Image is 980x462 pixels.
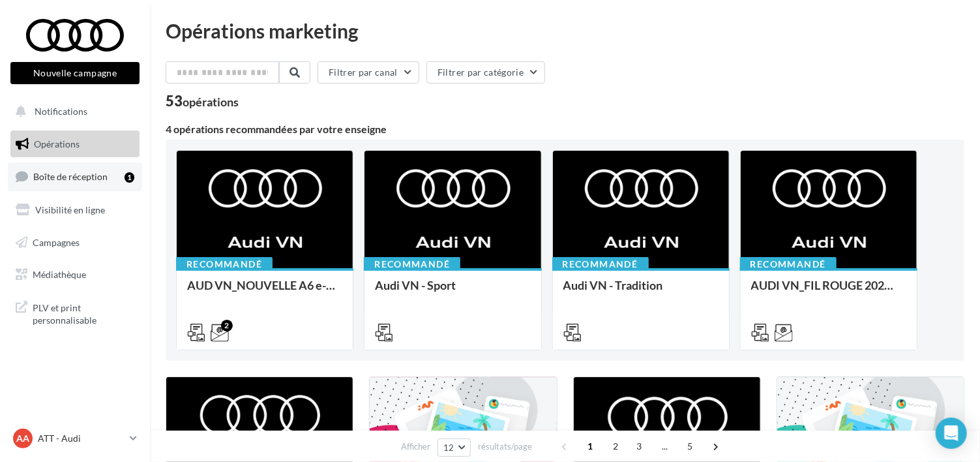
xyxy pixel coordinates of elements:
[187,279,342,305] div: AUD VN_NOUVELLE A6 e-tron
[655,436,676,457] span: ...
[34,138,80,149] span: Opérations
[443,442,454,453] span: 12
[8,131,142,158] a: Opérations
[33,269,86,280] span: Médiathèque
[33,236,80,247] span: Campagnes
[166,21,964,40] div: Opérations marketing
[35,204,105,215] span: Visibilité en ligne
[740,257,837,271] div: Recommandé
[629,436,650,457] span: 3
[364,257,460,271] div: Recommandé
[401,440,430,453] span: Afficher
[10,62,140,84] button: Nouvelle campagne
[8,294,142,332] a: PLV et print personnalisable
[8,261,142,288] a: Médiathèque
[125,172,134,183] div: 1
[936,418,967,449] div: Open Intercom Messenger
[751,279,906,305] div: AUDI VN_FIL ROUGE 2025 - A1, Q2, Q3, Q5 et Q4 e-tron
[8,196,142,224] a: Visibilité en ligne
[438,439,471,457] button: 12
[426,61,545,84] button: Filtrer par catégorie
[8,229,142,256] a: Campagnes
[35,106,87,117] span: Notifications
[580,436,601,457] span: 1
[38,432,125,445] p: ATT - Audi
[33,171,108,182] span: Boîte de réception
[166,94,239,108] div: 53
[563,279,719,305] div: Audi VN - Tradition
[375,279,530,305] div: Audi VN - Sport
[8,162,142,191] a: Boîte de réception1
[10,426,140,451] a: AA ATT - Audi
[166,124,964,134] div: 4 opérations recommandées par votre enseigne
[478,440,532,453] span: résultats/page
[221,320,233,331] div: 2
[176,257,273,271] div: Recommandé
[606,436,627,457] span: 2
[8,98,137,125] button: Notifications
[183,96,239,108] div: opérations
[552,257,649,271] div: Recommandé
[680,436,701,457] span: 5
[33,299,134,327] span: PLV et print personnalisable
[318,61,419,84] button: Filtrer par canal
[16,432,29,445] span: AA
